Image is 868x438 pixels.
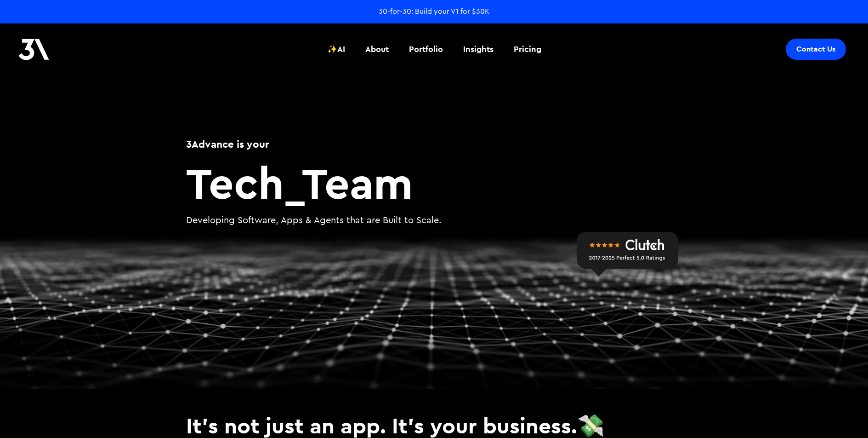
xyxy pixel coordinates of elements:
[186,155,284,210] span: Tech
[514,43,541,55] div: Pricing
[365,43,389,55] div: About
[403,32,448,66] a: Portfolio
[796,45,835,54] div: Contact Us
[379,6,489,17] a: 30-for-30: Build your V1 for $30K
[409,43,443,55] div: Portfolio
[508,32,547,66] a: Pricing
[186,161,682,205] h2: Team
[458,32,499,66] a: Insights
[284,155,302,210] span: _
[786,39,846,60] a: Contact Us
[360,32,394,66] a: About
[186,137,682,151] h1: 3Advance is your
[186,214,682,227] p: Developing Software, Apps & Agents that are Built to Scale.
[463,43,494,55] div: Insights
[327,43,345,55] div: ✨AI
[322,32,351,66] a: ✨AI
